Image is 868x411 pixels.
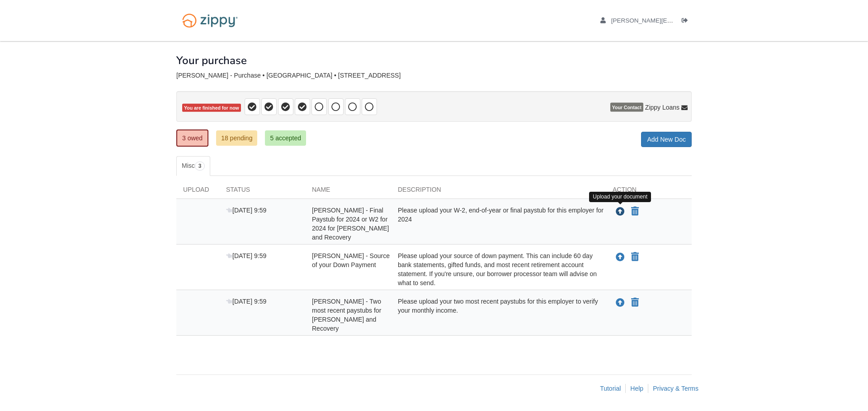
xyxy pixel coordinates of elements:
div: Please upload your two most recent paystubs for this employer to verify your monthly income. [391,297,606,333]
div: Please upload your source of down payment. This can include 60 day bank statements, gifted funds,... [391,251,606,287]
div: Status [219,185,305,199]
a: Log out [682,17,692,26]
span: 3 [195,162,205,171]
span: Your Contact [610,103,643,112]
button: Declare Jeffery Snyder - Source of your Down Payment not applicable [630,252,640,263]
span: [PERSON_NAME] - Final Paystub for 2024 or W2 for 2024 for [PERSON_NAME] and Recovery [312,207,389,241]
span: Zippy Loans [645,103,679,112]
a: Misc [176,156,210,176]
div: Name [305,185,391,199]
a: 18 pending [216,130,257,146]
a: 5 accepted [265,130,306,146]
a: Help [630,385,643,392]
h1: Your purchase [176,55,247,66]
span: You are finished for now [182,104,241,112]
span: [DATE] 9:59 [226,252,266,259]
button: Upload Jeffery Snyder - Two most recent paystubs for Hansen Towing and Recovery [615,297,626,309]
div: [PERSON_NAME] - Purchase • [GEOGRAPHIC_DATA] • [STREET_ADDRESS] [176,72,692,79]
div: Upload your document [589,192,651,202]
span: jeffery.snyder@outlook.com [611,17,815,24]
img: Logo [176,9,244,32]
div: Upload [176,185,219,199]
div: Action [606,185,692,199]
div: Description [391,185,606,199]
a: 3 owed [176,129,208,147]
a: Add New Doc [641,132,692,147]
a: Tutorial [600,385,621,392]
button: Upload Jeffery Snyder - Source of your Down Payment [615,251,626,263]
div: Please upload your W-2, end-of-year or final paystub for this employer for 2024 [391,206,606,242]
a: edit profile [600,17,815,26]
button: Declare Jeffery Snyder - Final Paystub for 2024 or W2 for 2024 for Hansen Towing and Recovery not... [630,206,640,217]
span: [PERSON_NAME] - Source of your Down Payment [312,252,390,268]
span: [DATE] 9:59 [226,207,266,214]
button: Upload Jeffery Snyder - Final Paystub for 2024 or W2 for 2024 for Hansen Towing and Recovery [615,206,626,217]
span: [PERSON_NAME] - Two most recent paystubs for [PERSON_NAME] and Recovery [312,298,381,332]
a: Privacy & Terms [653,385,698,392]
span: [DATE] 9:59 [226,298,266,305]
button: Declare Jeffery Snyder - Two most recent paystubs for Hansen Towing and Recovery not applicable [630,297,640,308]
